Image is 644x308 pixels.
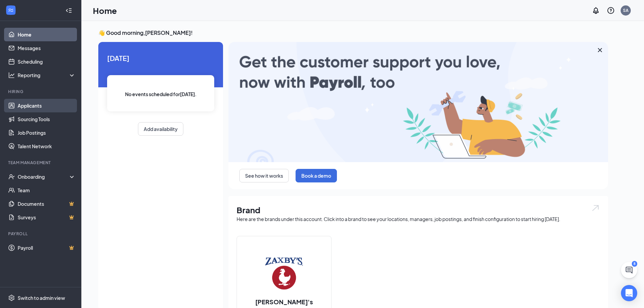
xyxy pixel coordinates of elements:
a: Talent Network [18,139,76,153]
a: Messages [18,41,76,55]
svg: Analysis [8,72,15,79]
a: Job Postings [18,126,76,139]
a: Applicants [18,99,76,112]
div: Onboarding [18,173,70,180]
span: [DATE] [107,53,214,63]
button: See how it works [239,169,289,182]
div: Team Management [8,160,74,166]
span: No events scheduled for [DATE] . [125,90,197,98]
svg: Settings [8,294,15,301]
div: Open Intercom Messenger [621,285,637,301]
button: Add availability [138,122,183,136]
button: Book a demo [296,169,337,182]
a: Home [18,28,76,41]
svg: Notifications [592,6,600,15]
svg: ChatActive [625,266,633,274]
div: 8 [632,261,637,267]
h1: Home [93,5,117,16]
img: payroll-large.gif [228,42,608,162]
a: Scheduling [18,55,76,68]
a: Sourcing Tools [18,112,76,126]
div: Switch to admin view [18,294,65,301]
h3: 👋 Good morning, [PERSON_NAME] ! [98,29,608,37]
img: Zaxby's [262,251,306,295]
div: Payroll [8,231,74,237]
svg: Cross [596,46,604,54]
h1: Brand [237,204,600,216]
svg: QuestionInfo [607,6,615,15]
a: PayrollCrown [18,241,76,255]
div: SA [623,7,628,13]
button: ChatActive [621,262,637,278]
div: Here are the brands under this account. Click into a brand to see your locations, managers, job p... [237,216,600,222]
h2: [PERSON_NAME]'s [248,298,320,306]
svg: Collapse [65,7,72,14]
svg: UserCheck [8,173,15,180]
a: Team [18,183,76,197]
svg: WorkstreamLogo [7,7,14,14]
a: SurveysCrown [18,211,76,224]
div: Hiring [8,89,74,94]
img: open.6027fd2a22e1237b5b06.svg [591,204,600,212]
div: Reporting [18,72,76,79]
a: DocumentsCrown [18,197,76,211]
